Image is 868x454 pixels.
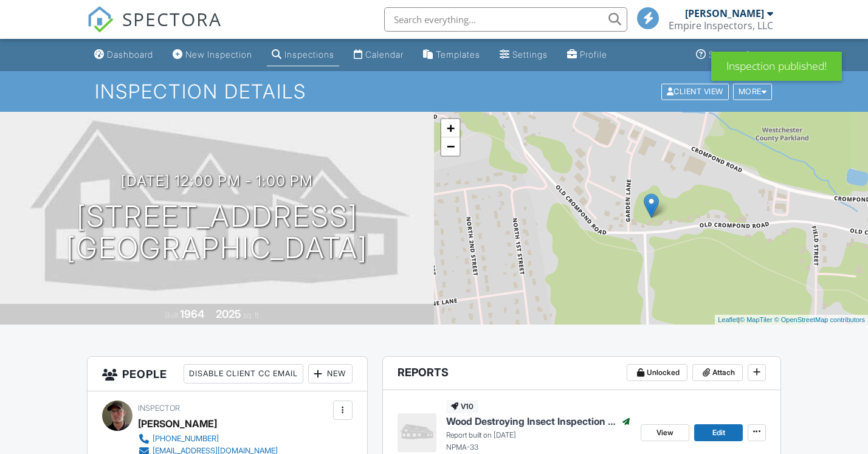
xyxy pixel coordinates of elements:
[138,404,180,413] span: Inspector
[180,308,204,320] div: 1964
[384,7,627,32] input: Search everything...
[774,316,865,323] a: © OpenStreetMap contributors
[66,201,368,265] h1: [STREET_ADDRESS] [GEOGRAPHIC_DATA]
[418,44,485,66] a: Templates
[661,83,729,100] div: Client View
[441,137,460,156] a: Zoom out
[691,44,779,66] a: Support Center
[436,49,480,60] div: Templates
[308,364,353,383] div: New
[284,49,334,60] div: Inspections
[740,316,773,323] a: © MapTiler
[216,308,241,320] div: 2025
[267,44,339,66] a: Inspections
[138,414,217,433] div: [PERSON_NAME]
[660,86,732,95] a: Client View
[138,433,278,445] a: [PHONE_NUMBER]
[107,49,153,60] div: Dashboard
[88,357,367,391] h3: People
[709,49,774,60] div: Support Center
[95,81,774,102] h1: Inspection Details
[718,316,738,323] a: Leaflet
[153,434,219,444] div: [PHONE_NUMBER]
[89,44,158,66] a: Dashboard
[184,364,303,383] div: Disable Client CC Email
[87,6,114,33] img: The Best Home Inspection Software - Spectora
[122,6,222,32] span: SPECTORA
[165,311,178,320] span: Built
[168,44,257,66] a: New Inspection
[715,315,868,325] div: |
[711,52,842,81] div: Inspection published!
[495,44,553,66] a: Settings
[121,173,313,189] h3: [DATE] 12:00 pm - 1:00 pm
[349,44,408,66] a: Calendar
[185,49,252,60] div: New Inspection
[685,7,764,19] div: [PERSON_NAME]
[512,49,548,60] div: Settings
[580,49,607,60] div: Profile
[441,119,460,137] a: Zoom in
[669,19,773,32] div: Empire Inspectors, LLC
[243,311,260,320] span: sq. ft.
[365,49,404,60] div: Calendar
[87,16,222,42] a: SPECTORA
[562,44,612,66] a: Company Profile
[733,83,773,100] div: More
